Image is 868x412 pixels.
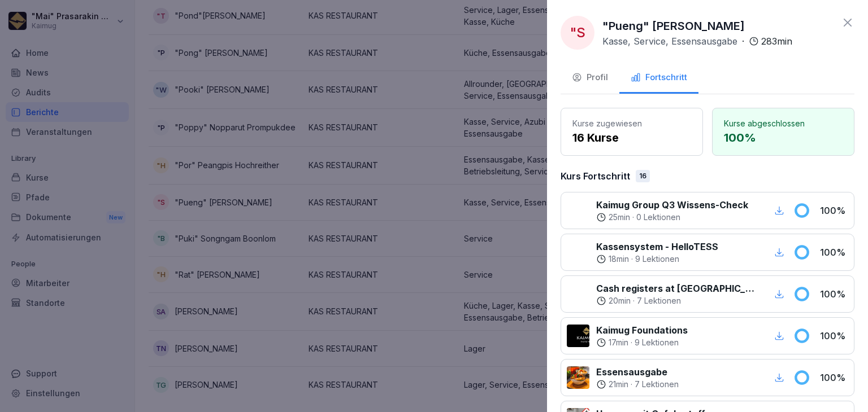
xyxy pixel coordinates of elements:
p: Cash registers at [GEOGRAPHIC_DATA] [596,282,758,295]
p: 18 min [609,253,629,265]
button: Profil [561,63,619,94]
p: 25 min [609,212,630,223]
p: 100 % [820,246,848,259]
p: "Pueng" [PERSON_NAME] [602,17,745,34]
div: · [596,253,718,265]
div: Profil [572,71,608,84]
p: 100 % [820,329,848,343]
p: 0 Lektionen [636,212,680,223]
p: Kurs Fortschritt [561,169,630,183]
p: Kurse zugewiesen [572,117,691,129]
div: Fortschritt [631,71,687,84]
div: · [596,379,679,390]
p: 7 Lektionen [635,379,679,390]
p: 100 % [820,371,848,384]
div: · [602,34,792,48]
p: 16 Kurse [572,129,691,146]
div: 16 [636,170,650,182]
p: Kurse abgeschlossen [724,117,843,129]
p: 17 min [609,337,628,348]
p: 20 min [609,295,631,306]
p: Kasse, Service, Essensausgabe [602,34,737,48]
p: 21 min [609,379,628,390]
div: · [596,295,758,306]
div: · [596,212,748,223]
p: Kaimug Group Q3 Wissens-Check [596,198,748,212]
p: 7 Lektionen [637,295,681,306]
p: Kaimug Foundations [596,323,688,337]
p: 100 % [820,204,848,217]
p: 9 Lektionen [635,253,679,265]
p: Essensausgabe [596,365,679,379]
p: 100 % [724,129,843,146]
p: 9 Lektionen [635,337,679,348]
div: "S [561,16,594,50]
p: 100 % [820,287,848,301]
p: Kassensystem - HelloTESS [596,240,718,253]
button: Fortschritt [619,63,698,94]
div: · [596,337,688,348]
p: 283 min [761,34,792,48]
